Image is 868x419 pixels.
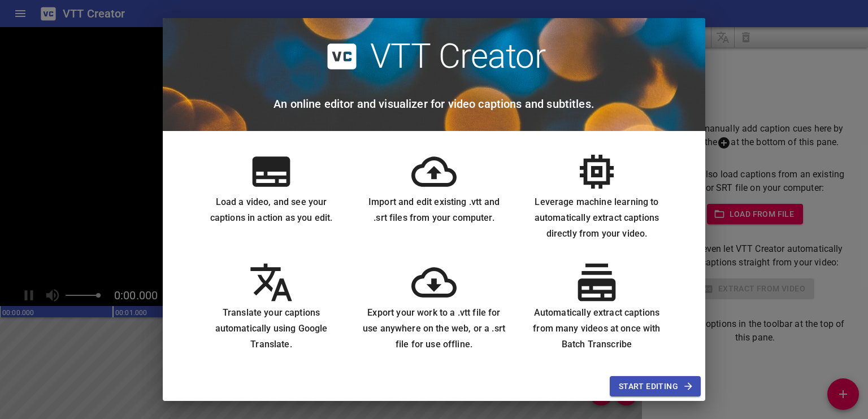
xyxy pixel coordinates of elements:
span: Start Editing [619,379,692,394]
h6: Export your work to a .vtt file for use anywhere on the web, or a .srt file for use offline. [362,305,506,352]
h6: Leverage machine learning to automatically extract captions directly from your video. [524,194,669,242]
h2: VTT Creator [370,36,546,77]
h6: An online editor and visualizer for video captions and subtitles. [274,95,594,113]
h6: Load a video, and see your captions in action as you edit. [199,194,344,226]
button: Start Editing [610,376,701,397]
h6: Import and edit existing .vtt and .srt files from your computer. [362,194,506,226]
h6: Translate your captions automatically using Google Translate. [199,305,344,352]
h6: Automatically extract captions from many videos at once with Batch Transcribe [524,305,669,352]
